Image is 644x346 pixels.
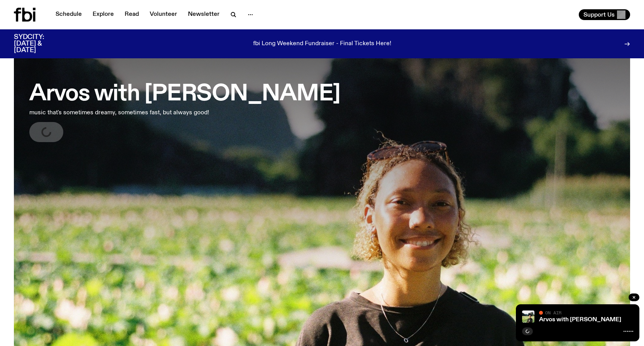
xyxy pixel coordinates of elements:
p: fbi Long Weekend Fundraiser - Final Tickets Here! [253,41,391,47]
a: Volunteer [145,9,182,20]
a: Arvos with [PERSON_NAME] [539,317,621,323]
a: Arvos with [PERSON_NAME]music that's sometimes dreamy, sometimes fast, but always good! [29,76,340,142]
button: Support Us [579,9,630,20]
a: Explore [88,9,118,20]
span: On Air [545,310,561,315]
p: music that's sometimes dreamy, sometimes fast, but always good! [29,108,227,117]
h3: Arvos with [PERSON_NAME] [29,83,340,105]
a: Read [120,9,144,20]
span: Support Us [583,11,615,18]
a: Schedule [51,9,86,20]
a: Newsletter [183,9,224,20]
h3: SYDCITY: [DATE] & [DATE] [14,34,63,54]
img: Bri is smiling and wearing a black t-shirt. She is standing in front of a lush, green field. Ther... [522,310,534,323]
